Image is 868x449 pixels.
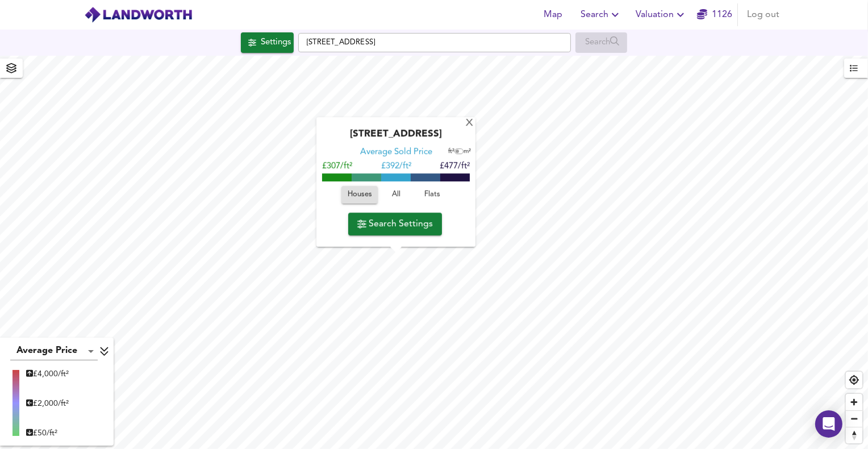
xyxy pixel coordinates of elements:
span: Search Settings [357,216,433,232]
span: Zoom out [846,411,862,427]
span: All [381,189,411,202]
button: Find my location [846,372,862,388]
button: Zoom in [846,394,862,410]
button: Houses [341,186,378,204]
div: £ 4,000/ft² [26,368,69,380]
span: Houses [347,189,372,202]
span: Valuation [636,7,687,23]
div: £ 2,000/ft² [26,398,69,409]
a: 1126 [697,7,732,23]
button: Valuation [631,3,692,26]
button: Flats [414,186,450,204]
div: [STREET_ADDRESS] [322,129,470,147]
span: £477/ft² [440,163,470,171]
span: Flats [417,189,448,202]
button: Search [576,3,627,26]
div: Enable a Source before running a Search [575,32,627,53]
button: All [378,186,414,204]
span: £ 392/ft² [381,163,411,171]
div: Click to configure Search Settings [241,32,294,53]
button: Settings [241,32,294,53]
span: ft² [448,149,454,155]
button: Search Settings [348,213,442,235]
button: Map [535,3,571,26]
span: Search [581,7,622,23]
div: £ 50/ft² [26,427,69,439]
button: Log out [742,3,784,26]
input: Enter a location... [298,33,571,52]
div: Settings [261,35,291,50]
span: Map [540,7,567,23]
span: m² [464,149,471,155]
div: Average Price [10,342,98,360]
span: Log out [747,7,779,23]
button: Reset bearing to north [846,427,862,443]
img: logo [84,6,193,23]
button: 1126 [696,3,733,26]
div: Average Sold Price [360,147,432,159]
div: X [465,118,474,129]
span: Reset bearing to north [846,427,862,443]
div: Open Intercom Messenger [815,410,842,438]
span: £307/ft² [322,163,352,171]
button: Zoom out [846,410,862,427]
